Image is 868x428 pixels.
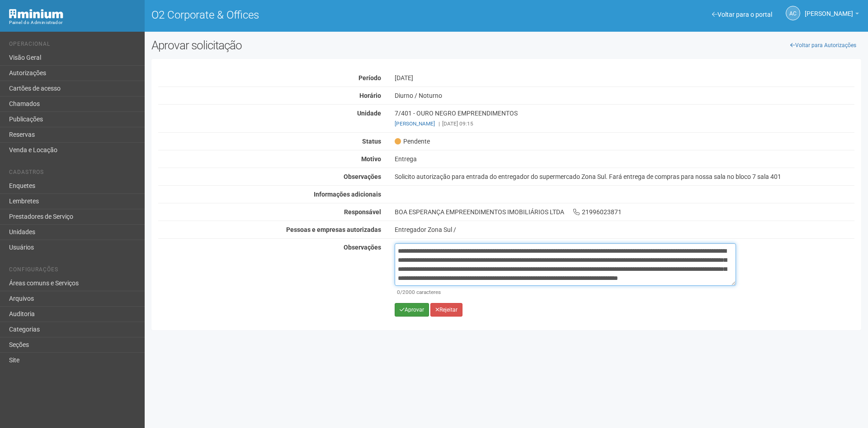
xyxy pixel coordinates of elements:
[805,1,853,17] span: Ana Carla de Carvalho Silva
[395,137,430,145] span: Pendente
[9,9,63,19] img: Minium
[362,138,381,145] strong: Status
[286,226,381,233] strong: Pessoas e empresas autorizadas
[361,155,381,163] strong: Motivo
[388,74,861,82] div: [DATE]
[388,109,861,128] div: 7/401 - OURO NEGRO EMPREENDIMENTOS
[388,91,861,100] div: Diurno / Noturno
[395,120,854,128] div: [DATE] 09:15
[397,288,734,296] div: /2000 caracteres
[357,110,381,117] strong: Unidade
[805,11,859,19] a: [PERSON_NAME]
[430,303,462,317] button: Rejeitar
[344,244,381,251] strong: Observações
[388,155,861,163] div: Entrega
[397,289,400,295] span: 0
[712,11,772,18] a: Voltar para o portal
[9,169,138,178] li: Cadastros
[314,191,381,198] strong: Informações adicionais
[9,41,138,50] li: Operacional
[359,92,381,99] strong: Horário
[344,173,381,180] strong: Observações
[388,173,861,181] div: Solicito autorização para entrada do entregador do supermercado Zona Sul. Fará entrega de compras...
[785,38,861,52] a: Voltar para Autorizações
[9,266,138,276] li: Configurações
[344,208,381,216] strong: Responsável
[439,120,440,127] span: |
[151,38,500,52] h2: Aprovar solicitação
[786,6,800,20] a: AC
[359,74,381,82] strong: Período
[388,208,861,216] div: BOA ESPERANÇA EMPREENDIMENTOS IMOBILIÁRIOS LTDA 21996023871
[9,19,138,27] div: Painel do Administrador
[395,303,429,317] button: Aprovar
[151,9,500,21] h1: O2 Corporate & Offices
[395,120,435,127] a: [PERSON_NAME]
[395,226,854,234] div: Entregador Zona Sul /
